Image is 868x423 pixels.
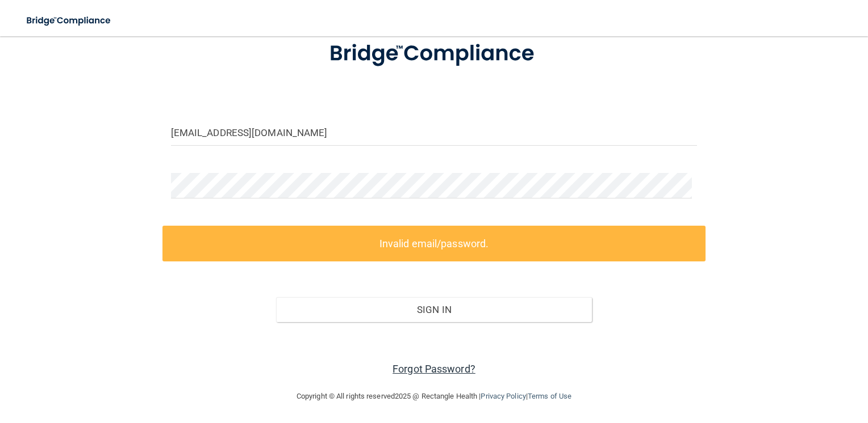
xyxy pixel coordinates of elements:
[17,9,122,32] img: bridge_compliance_login_screen.278c3ca4.svg
[171,120,698,146] input: Email
[481,392,525,400] a: Privacy Policy
[162,226,706,261] label: Invalid email/password.
[393,363,475,375] a: Forgot Password?
[307,26,561,82] img: bridge_compliance_login_screen.278c3ca4.svg
[528,392,571,400] a: Terms of Use
[227,378,641,414] div: Copyright © All rights reserved 2025 @ Rectangle Health | |
[276,297,592,322] button: Sign In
